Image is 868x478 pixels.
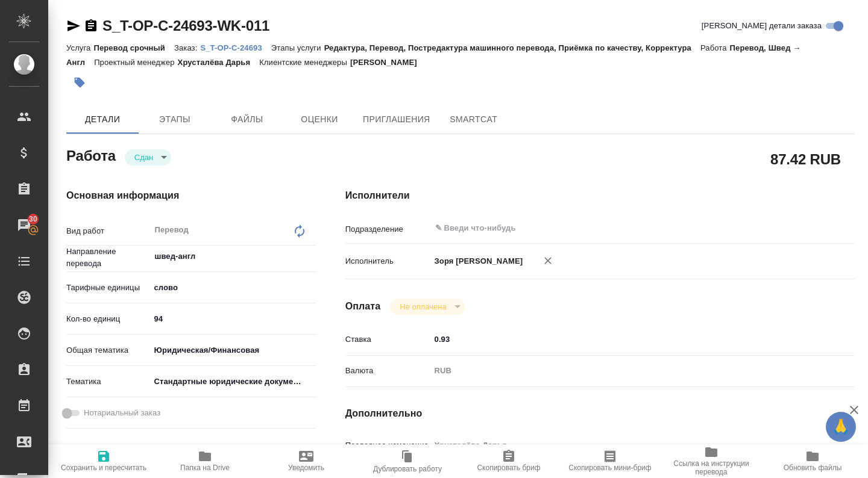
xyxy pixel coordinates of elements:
[345,406,855,421] h4: Дополнительно
[430,331,813,348] input: ✎ Введи что-нибудь
[345,188,855,203] h4: Исполнители
[350,58,426,67] p: [PERSON_NAME]
[149,371,316,392] div: Стандартные юридические документы, договоры, уставы
[84,19,98,33] button: Скопировать ссылку
[93,43,174,52] p: Перевод срочный
[154,444,256,478] button: Папка на Drive
[84,407,160,419] span: Нотариальный заказ
[149,278,316,298] div: слово
[430,361,813,381] div: RUB
[200,42,271,52] a: S_T-OP-C-24693
[149,310,316,327] input: ✎ Введи что-нибудь
[458,444,559,478] button: Скопировать бриф
[66,282,149,294] p: Тарифные единицы
[390,299,464,315] div: Сдан
[831,414,851,439] span: 🙏
[66,313,149,325] p: Кол-во единиц
[310,255,312,258] button: Open
[668,459,755,476] span: Ссылка на инструкции перевода
[61,464,146,472] span: Сохранить и пересчитать
[784,464,842,472] span: Обновить файлы
[445,112,503,127] span: SmartCat
[200,43,271,52] p: S_T-OP-C-24693
[125,149,171,166] div: Сдан
[66,246,149,270] p: Направление перевода
[259,58,350,67] p: Клиентские менеджеры
[345,255,430,267] p: Исполнитель
[22,213,45,225] span: 30
[702,20,822,32] span: [PERSON_NAME] детали заказа
[396,302,450,312] button: Не оплачена
[770,149,841,169] h2: 87.42 RUB
[256,444,357,478] button: Уведомить
[700,43,730,52] p: Работа
[430,436,813,454] input: Пустое поле
[345,365,430,377] p: Валюта
[3,210,45,240] a: 30
[66,188,297,203] h4: Основная информация
[74,112,131,127] span: Детали
[806,227,808,229] button: Open
[373,465,442,473] span: Дублировать работу
[434,221,769,235] input: ✎ Введи что-нибудь
[291,112,348,127] span: Оценки
[66,19,81,33] button: Скопировать ссылку для ЯМессенджера
[271,43,324,52] p: Этапы услуги
[477,464,540,472] span: Скопировать бриф
[66,344,149,356] p: Общая тематика
[661,444,762,478] button: Ссылка на инструкции перевода
[53,444,154,478] button: Сохранить и пересчитать
[345,223,430,235] p: Подразделение
[66,376,149,388] p: Тематика
[66,43,93,52] p: Услуга
[345,334,430,346] p: Ставка
[180,464,230,472] span: Папка на Drive
[826,412,856,442] button: 🙏
[131,152,157,163] button: Сдан
[66,144,116,166] h2: Работа
[102,17,269,34] a: S_T-OP-C-24693-WK-011
[94,58,177,67] p: Проектный менеджер
[324,43,700,52] p: Редактура, Перевод, Постредактура машинного перевода, Приёмка по качеству, Корректура
[762,444,863,478] button: Обновить файлы
[218,112,276,127] span: Файлы
[568,464,651,472] span: Скопировать мини-бриф
[357,444,458,478] button: Дублировать работу
[430,255,523,267] p: Зоря [PERSON_NAME]
[288,464,324,472] span: Уведомить
[66,69,93,96] button: Добавить тэг
[345,439,430,452] p: Последнее изменение
[66,225,149,237] p: Вид работ
[345,299,381,314] h4: Оплата
[535,247,561,274] button: Удалить исполнителя
[149,340,316,361] div: Юридическая/Финансовая
[174,43,200,52] p: Заказ:
[559,444,661,478] button: Скопировать мини-бриф
[146,112,204,127] span: Этапы
[363,112,430,127] span: Приглашения
[178,58,260,67] p: Хрусталёва Дарья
